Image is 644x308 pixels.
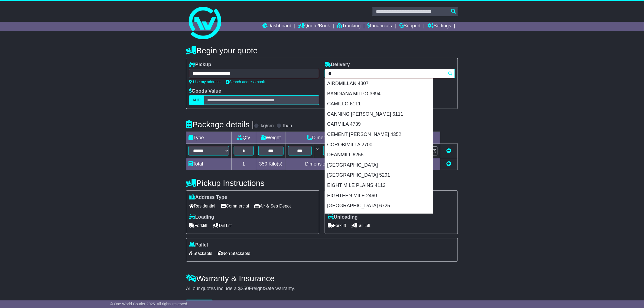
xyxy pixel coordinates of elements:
a: Use my address [189,80,220,84]
span: 350 [259,161,267,167]
td: Total [186,158,232,170]
h4: Begin your quote [186,46,458,55]
td: Weight [256,132,286,144]
div: BANDIANA MILPO 3694 [325,89,433,99]
div: All our quotes include a $ FreightSafe warranty. [186,286,458,292]
label: Address Type [189,194,227,200]
h4: Package details | [186,120,254,129]
span: Forklift [328,221,346,230]
a: Quote/Book [298,22,330,31]
label: Unloading [328,214,358,220]
span: Non Stackable [218,249,250,258]
td: x [314,144,321,158]
td: Dimensions (L x W x H) [286,132,385,144]
div: AIRDMILLAN 4807 [325,79,433,89]
td: Type [186,132,232,144]
td: Dimensions in Centimetre(s) [286,158,385,170]
label: kg/cm [261,123,274,129]
div: [GEOGRAPHIC_DATA] [325,160,433,170]
div: CANNING [PERSON_NAME] 6111 [325,109,433,119]
td: Qty [232,132,256,144]
div: EIGHTEEN MILE 2460 [325,191,433,201]
div: CARMILA 4739 [325,119,433,129]
div: EIGHT MILE PLAINS 4113 [325,180,433,191]
h4: Warranty & Insurance [186,274,458,283]
span: Air & Sea Depot [255,202,291,210]
td: 1 [232,158,256,170]
a: Add new item [447,161,451,167]
div: CEMENT [PERSON_NAME] 4352 [325,129,433,140]
div: ETMILYN 6213 [325,211,433,221]
span: 250 [241,286,249,291]
label: Pickup [189,62,211,68]
div: COROBIMILLA 2700 [325,140,433,150]
span: Tail Lift [213,221,232,230]
label: Delivery [325,62,350,68]
label: Goods Value [189,88,221,94]
span: Stackable [189,249,212,258]
span: Tail Lift [352,221,370,230]
span: © One World Courier 2025. All rights reserved. [110,302,188,306]
span: Residential [189,202,215,210]
a: Dashboard [262,22,291,31]
label: lb/in [283,123,292,129]
h4: Pickup Instructions [186,179,319,187]
div: DEANMILL 6258 [325,150,433,160]
label: AUD [189,95,204,105]
span: Commercial [221,202,249,210]
label: Pallet [189,242,208,248]
a: Remove this item [447,148,451,154]
label: Loading [189,214,214,220]
td: Kilo(s) [256,158,286,170]
a: Support [399,22,421,31]
div: [GEOGRAPHIC_DATA] 5291 [325,170,433,180]
span: Forklift [189,221,207,230]
div: CAMILLO 6111 [325,99,433,109]
a: Search address book [226,80,265,84]
div: [GEOGRAPHIC_DATA] 6725 [325,201,433,211]
a: Settings [427,22,451,31]
a: Tracking [337,22,361,31]
a: Financials [367,22,392,31]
